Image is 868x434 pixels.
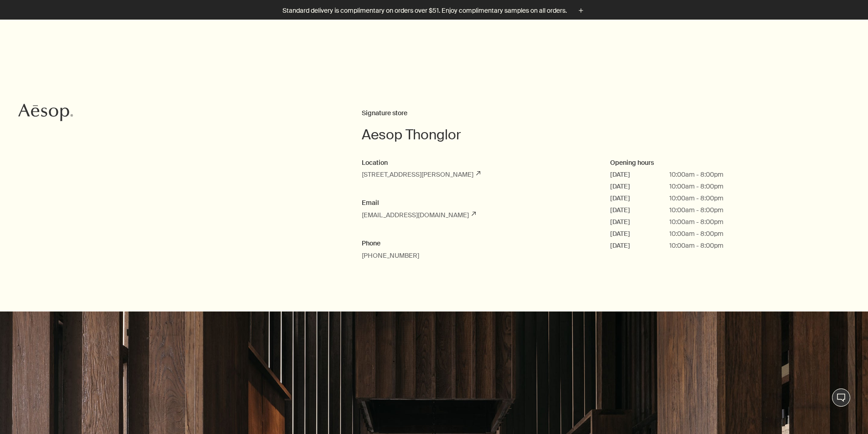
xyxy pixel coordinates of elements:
h2: Signature store [362,108,859,119]
h1: Aesop Thonglor [362,126,859,144]
span: [DATE] [610,241,669,250]
span: 10:00am - 8:00pm [669,182,724,191]
span: [DATE] [610,205,669,215]
p: Standard delivery is complimentary on orders over $51. Enjoy complimentary samples on all orders. [282,6,567,15]
button: Standard delivery is complimentary on orders over $51. Enjoy complimentary samples on all orders. [282,5,586,16]
span: [DATE] [610,194,669,203]
a: [PHONE_NUMBER] [362,251,419,260]
span: [DATE] [610,229,669,239]
span: [DATE] [610,182,669,191]
span: [DATE] [610,217,669,227]
h2: Phone [362,238,592,249]
span: 10:00am - 8:00pm [669,194,724,203]
h2: Opening hours [610,158,841,168]
span: 10:00am - 8:00pm [669,170,724,179]
span: 10:00am - 8:00pm [669,241,724,250]
span: 10:00am - 8:00pm [669,217,724,227]
a: Aesop [16,101,75,126]
h2: Location [362,158,592,168]
span: [DATE] [610,170,669,179]
span: 10:00am - 8:00pm [669,205,724,215]
h2: Email [362,198,592,209]
a: [EMAIL_ADDRESS][DOMAIN_NAME] [362,211,476,219]
a: [STREET_ADDRESS][PERSON_NAME] [362,170,480,179]
button: Live Assistance [832,388,850,407]
span: 10:00am - 8:00pm [669,229,724,239]
svg: Aesop [18,103,73,122]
